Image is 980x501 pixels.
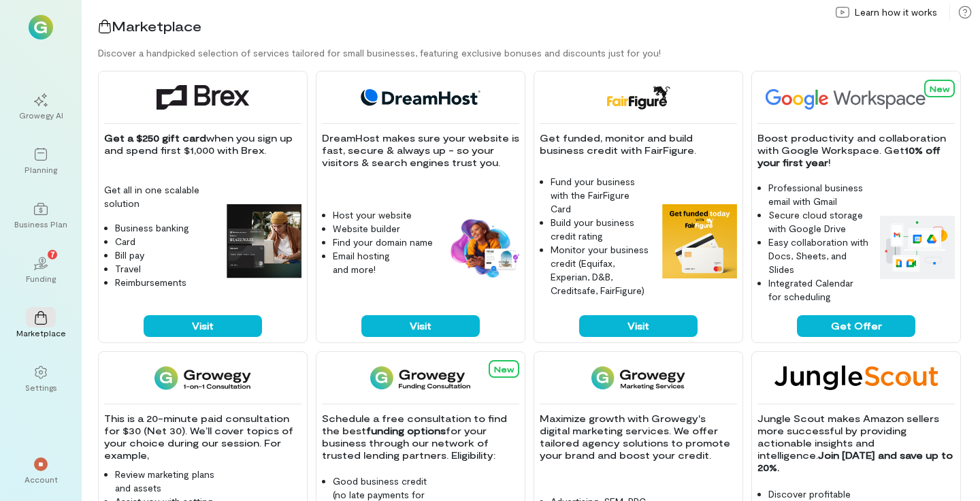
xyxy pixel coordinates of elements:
button: Visit [361,315,480,337]
li: Business banking [115,221,216,235]
li: Bill pay [115,248,216,262]
img: DreamHost [356,85,485,110]
img: Growegy - Marketing Services [591,366,686,390]
strong: funding options [366,425,446,436]
li: Website builder [333,222,434,236]
li: Review marketing plans and assets [115,468,216,495]
strong: 10% off your first year [757,144,943,168]
li: Email hosting and more! [333,249,434,276]
span: Learn how it works [855,5,937,19]
a: Growegy AI [16,82,65,131]
p: This is a 20-minute paid consultation for $30 (Net 30). We’ll cover topics of your choice during ... [104,413,301,462]
a: Planning [16,137,65,186]
a: Settings [16,355,65,404]
img: Brex [157,85,249,110]
div: Growegy AI [19,110,63,120]
li: Reimbursements [115,276,216,289]
div: Settings [25,382,57,393]
div: Marketplace [16,327,66,338]
p: Boost productivity and collaboration with Google Workspace. Get ! [757,132,955,169]
img: Google Workspace [757,85,958,110]
div: Planning [24,164,57,175]
p: DreamHost makes sure your website is fast, secure & always up - so your visitors & search engines... [322,132,519,169]
button: Get Offer [797,315,915,337]
p: when you sign up and spend first $1,000 with Brex. [104,132,301,157]
img: Brex feature [227,204,301,279]
p: Jungle Scout makes Amazon sellers more successful by providing actionable insights and intelligence. [757,413,955,474]
button: Visit [579,315,698,337]
li: Monitor your business credit (Equifax, Experian, D&B, Creditsafe, FairFigure) [551,243,651,297]
p: Schedule a free consultation to find the best for your business through our network of trusted le... [322,413,519,462]
img: FairFigure [606,85,670,110]
li: Find your domain name [333,236,434,249]
span: Marketplace [112,18,201,34]
p: Get funded, monitor and build business credit with FairFigure. [540,132,737,157]
strong: Get a $250 gift card [104,132,206,144]
span: New [930,84,949,93]
li: Secure cloud storage with Google Drive [768,208,869,236]
div: Discover a handpicked selection of services tailored for small businesses, featuring exclusive bo... [98,46,980,60]
img: FairFigure feature [662,204,737,279]
span: 7 [50,248,55,260]
a: Business Plan [16,191,65,240]
a: Funding [16,246,65,295]
span: New [494,364,514,374]
a: Marketplace [16,300,65,349]
li: Fund your business with the FairFigure Card [551,175,651,216]
img: Jungle Scout [774,366,938,390]
button: Visit [144,315,262,337]
li: Host your website [333,208,434,222]
div: Funding [26,273,56,284]
li: Easy collaboration with Docs, Sheets, and Slides [768,236,869,276]
img: Google Workspace feature [880,216,955,278]
li: Professional business email with Gmail [768,181,869,208]
li: Build your business credit rating [551,216,651,243]
p: Get all in one scalable solution [104,183,216,210]
strong: Join [DATE] and save up to 20%. [757,449,955,473]
img: Funding Consultation [370,366,470,390]
div: Business Plan [14,219,67,229]
li: Card [115,235,216,248]
img: DreamHost feature [444,216,519,279]
p: Maximize growth with Growegy's digital marketing services. We offer tailored agency solutions to ... [540,413,737,462]
li: Integrated Calendar for scheduling [768,276,869,304]
img: 1-on-1 Consultation [154,366,250,390]
li: Travel [115,262,216,276]
div: Account [24,474,58,485]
